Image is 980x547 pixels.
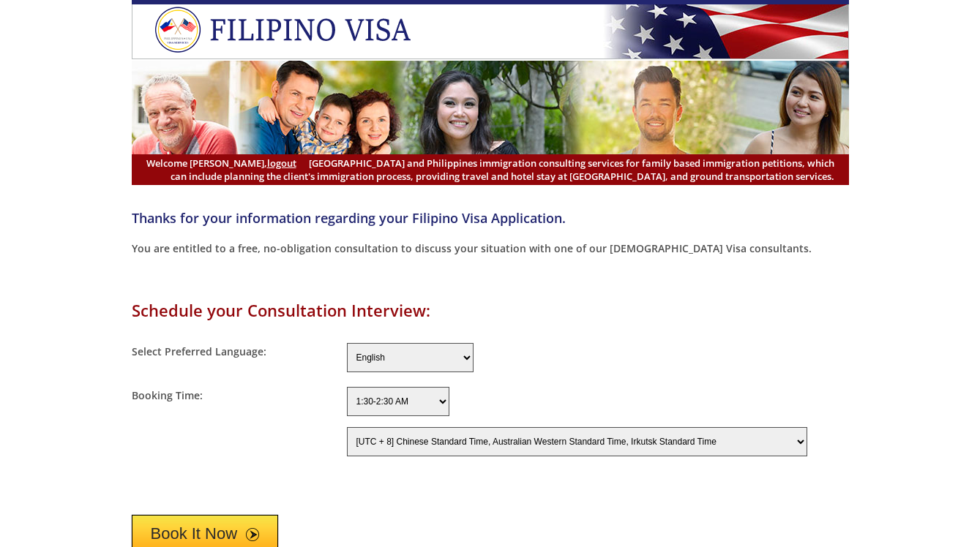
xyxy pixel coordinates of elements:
a: logout [267,156,296,170]
h4: Thanks for your information regarding your Filipino Visa Application. [132,209,849,227]
label: Booking Time: [132,388,203,402]
span: [GEOGRAPHIC_DATA] and Philippines immigration consulting services for family based immigration pe... [146,156,834,183]
h1: Schedule your Consultation Interview: [132,299,849,321]
p: You are entitled to a free, no-obligation consultation to discuss your situation with one of our ... [132,241,849,255]
label: Select Preferred Language: [132,344,266,358]
span: Welcome [PERSON_NAME], [146,156,296,170]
